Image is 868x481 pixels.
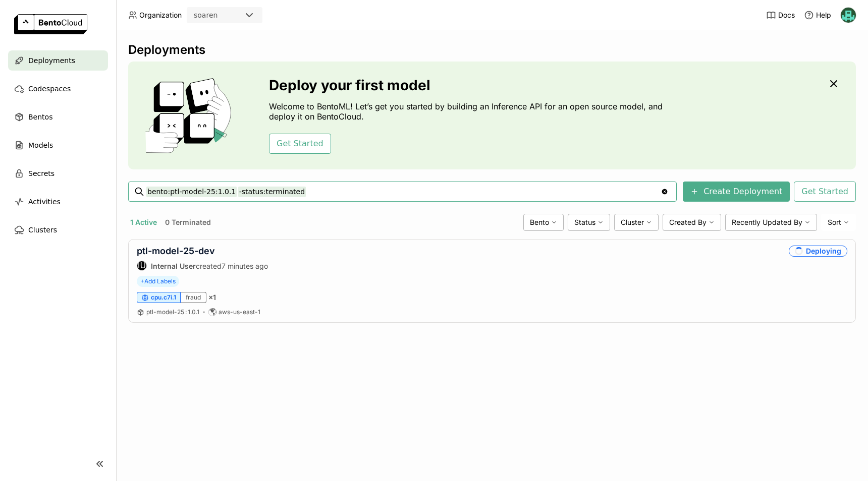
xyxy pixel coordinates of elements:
[8,50,108,71] a: Deployments
[128,42,856,57] div: Deployments
[732,218,802,227] span: Recently Updated By
[185,308,187,316] span: :
[778,11,795,20] span: Docs
[523,214,564,231] div: Bento
[128,216,159,229] button: 1 Active
[841,8,856,23] img: Nhan Le
[725,214,817,231] div: Recently Updated By
[219,11,220,21] input: Selected soaren.
[208,293,216,302] span: × 1
[146,308,199,316] a: ptl-model-25:1.0.1
[8,163,108,184] a: Secrets
[793,246,804,256] i: loading
[804,10,831,20] div: Help
[139,11,182,20] span: Organization
[146,308,199,316] span: ptl-model-25 1.0.1
[8,79,108,99] a: Codespaces
[151,293,176,302] span: cpu.c7i.1
[137,261,147,271] div: Internal User
[8,192,108,212] a: Activities
[8,107,108,127] a: Bentos
[766,10,795,20] a: Docs
[269,101,668,122] p: Welcome to BentoML! Let’s get you started by building an Inference API for an open source model, ...
[530,218,549,227] span: Bento
[794,182,856,202] button: Get Started
[663,214,721,231] div: Created By
[816,11,831,20] span: Help
[269,134,331,154] button: Get Started
[137,276,179,287] span: +Add Labels
[14,14,87,34] img: logo
[574,218,595,227] span: Status
[621,218,644,227] span: Cluster
[151,262,196,270] strong: Internal User
[8,135,108,155] a: Models
[821,214,856,231] div: Sort
[28,167,55,179] span: Secrets
[614,214,659,231] div: Cluster
[828,218,841,227] span: Sort
[789,246,847,257] div: Deploying
[661,188,669,196] svg: Clear value
[28,139,53,151] span: Models
[163,216,213,229] button: 0 Terminated
[137,261,146,270] div: IU
[8,220,108,240] a: Clusters
[219,308,260,316] span: aws-us-east-1
[28,54,75,67] span: Deployments
[28,83,71,95] span: Codespaces
[568,214,610,231] div: Status
[146,184,661,200] input: Search
[683,182,790,202] button: Create Deployment
[269,77,668,93] h3: Deploy your first model
[669,218,707,227] span: Created By
[28,111,52,123] span: Bentos
[136,78,245,153] img: cover onboarding
[181,292,206,303] div: fraud
[137,246,215,256] a: ptl-model-25-dev
[28,224,57,236] span: Clusters
[222,262,268,270] span: 7 minutes ago
[28,196,61,208] span: Activities
[137,261,268,271] div: created
[194,10,218,20] div: soaren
